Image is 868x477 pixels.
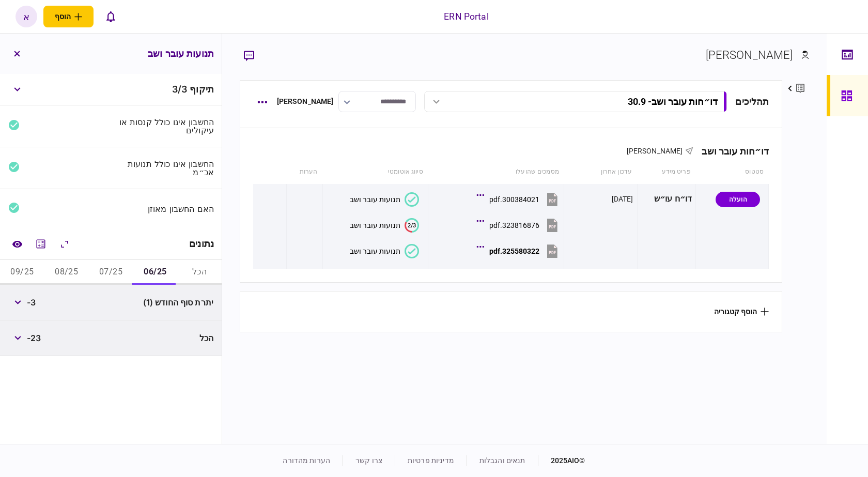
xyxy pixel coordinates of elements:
button: דו״חות עובר ושב- 30.9 [424,91,727,112]
th: סטטוס [696,160,769,184]
div: דו״חות עובר ושב [693,146,769,157]
div: דו״חות עובר ושב - 30.9 [628,96,718,107]
th: הערות [286,160,322,184]
button: 08/25 [44,260,89,285]
span: הכל [199,332,213,344]
text: 2/3 [408,222,416,228]
th: מסמכים שהועלו [428,160,564,184]
div: © 2025 AIO [538,455,585,466]
div: תנועות עובר ושב [350,195,400,204]
div: 300384021.pdf [489,195,539,204]
button: 325580322.pdf [479,239,560,263]
div: החשבון אינו כולל קנסות או עיקולים [115,118,214,134]
div: 323816876.pdf [489,221,539,229]
a: הערות מהדורה [283,456,330,465]
span: -3 [27,296,36,309]
button: תנועות עובר ושב [350,244,419,258]
button: 323816876.pdf [479,213,560,237]
div: תהליכים [735,95,769,109]
div: 325580322.pdf [489,247,539,255]
button: 07/25 [89,260,133,285]
div: החשבון אינו כולל תנועות אכ״מ [115,160,214,176]
div: ERN Portal [444,10,488,23]
button: פתח רשימת התראות [100,6,121,27]
button: א [16,6,37,27]
a: השוואה למסמך [8,235,26,253]
a: צרו קשר [355,456,382,465]
div: [PERSON_NAME] [277,96,334,107]
button: תנועות עובר ושב [350,192,419,207]
div: דו״ח עו״ש [641,188,692,211]
th: סיווג אוטומטי [323,160,428,184]
th: עדכון אחרון [564,160,637,184]
a: מדיניות פרטיות [408,456,454,465]
div: נתונים [189,239,214,249]
h3: תנועות עובר ושב [148,49,214,58]
button: הוסף קטגוריה [714,307,769,316]
div: תנועות עובר ושב [350,221,400,229]
div: תנועות עובר ושב [350,247,400,255]
button: 2/3תנועות עובר ושב [350,218,419,233]
span: יתרת סוף החודש (1) [143,296,213,309]
button: מחשבון [32,235,50,253]
span: תיקוף [190,84,214,95]
button: פתח תפריט להוספת לקוח [43,6,94,27]
a: תנאים והגבלות [479,456,525,465]
div: האם החשבון מאוזן [115,205,214,213]
button: 300384021.pdf [479,188,560,211]
button: הכל [177,260,222,285]
span: -23 [27,332,41,344]
button: הרחב\כווץ הכל [55,235,74,253]
span: 3 / 3 [172,84,187,95]
div: [DATE] [612,194,633,204]
th: פריט מידע [637,160,696,184]
span: [PERSON_NAME] [627,147,683,155]
button: 06/25 [133,260,177,285]
div: הועלה [716,192,760,207]
div: [PERSON_NAME] [706,47,793,64]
